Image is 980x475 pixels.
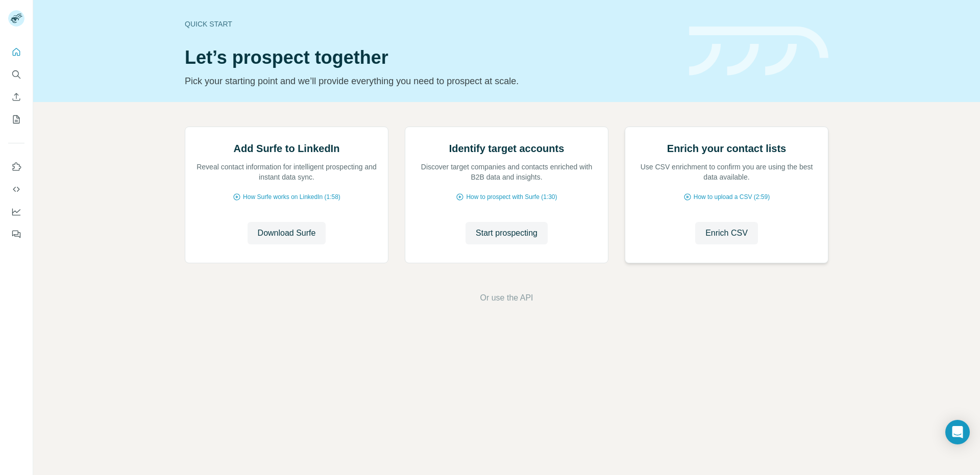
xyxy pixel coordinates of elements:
p: Use CSV enrichment to confirm you are using the best data available. [635,162,818,182]
button: Quick start [8,43,24,61]
h1: Let’s prospect together [185,47,677,68]
button: Feedback [8,225,24,243]
h2: Enrich your contact lists [667,141,786,156]
span: Start prospecting [476,227,537,239]
p: Pick your starting point and we’ll provide everything you need to prospect at scale. [185,74,677,88]
button: Enrich CSV [695,222,758,244]
p: Discover target companies and contacts enriched with B2B data and insights. [415,162,598,182]
span: How Surfe works on LinkedIn (1:58) [243,192,340,202]
button: Or use the API [480,292,533,304]
p: Reveal contact information for intelligent prospecting and instant data sync. [195,162,378,182]
div: Quick start [185,19,677,29]
span: Download Surfe [258,227,316,239]
span: How to upload a CSV (2:59) [694,192,770,202]
button: Search [8,65,24,84]
button: Use Surfe API [8,180,24,198]
button: Enrich CSV [8,88,24,106]
button: Download Surfe [248,222,326,244]
h2: Add Surfe to LinkedIn [234,141,340,156]
span: Enrich CSV [705,227,748,239]
span: How to prospect with Surfe (1:30) [466,192,557,202]
button: Dashboard [8,203,24,221]
h2: Identify target accounts [449,141,565,156]
button: My lists [8,110,24,129]
div: Open Intercom Messenger [945,420,970,444]
img: banner [689,27,828,76]
button: Start prospecting [465,222,548,244]
button: Use Surfe on LinkedIn [8,158,24,176]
